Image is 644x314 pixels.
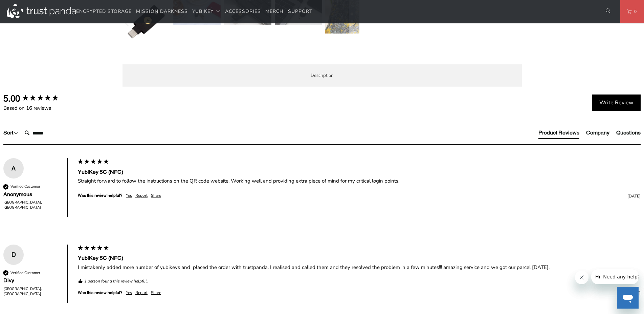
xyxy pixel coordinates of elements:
[135,193,148,198] div: Report
[3,92,74,105] div: Overall product rating out of 5: 5.00
[3,250,24,260] div: D
[78,193,123,198] div: Was this review helpful?
[288,4,312,20] a: Support
[616,129,641,137] div: Questions
[586,129,609,137] div: Company
[3,129,19,137] div: Sort
[22,126,22,126] label: Search:
[10,184,40,189] div: Verified Customer
[3,277,61,284] div: Divy
[135,290,148,296] div: Report
[78,290,123,296] div: Was this review helpful?
[123,64,522,87] label: Description
[76,4,132,20] a: Encrypted Storage
[538,129,641,143] div: Reviews Tabs
[3,191,61,198] div: Anonymous
[288,8,312,15] span: Support
[617,287,639,309] iframe: Button to launch messaging window
[151,193,161,198] div: Share
[164,193,641,199] div: [DATE]
[3,92,20,105] div: 5.00
[78,177,641,185] div: Straight forward to follow the instructions on the QR code website. Working well and providing ex...
[126,290,132,296] div: Yes
[4,5,49,10] span: Hi. Need any help?
[10,270,40,275] div: Verified Customer
[3,163,24,173] div: A
[22,94,59,103] div: 5.00 star rating
[225,8,261,15] span: Accessories
[631,8,637,15] span: 0
[77,245,109,253] div: 5 star rating
[592,95,641,111] div: Write Review
[84,278,148,284] em: 1 person found this review helpful.
[22,126,76,140] input: Search
[126,193,132,198] div: Yes
[151,290,161,296] div: Share
[164,290,641,296] div: [DATE]
[136,4,188,20] a: Mission Darkness
[3,200,61,210] div: [GEOGRAPHIC_DATA], [GEOGRAPHIC_DATA]
[3,105,74,112] div: Based on 16 reviews
[76,4,312,20] nav: Translation missing: en.navigation.header.main_nav
[591,269,639,284] iframe: Message from company
[3,286,61,297] div: [GEOGRAPHIC_DATA], [GEOGRAPHIC_DATA]
[136,8,188,15] span: Mission Darkness
[265,4,284,20] a: Merch
[7,4,76,18] img: Trust Panda Australia
[192,4,221,20] summary: YubiKey
[78,264,641,271] div: I mistakenly added more number of yubikeys and placed the order with trustpanda. I realised and c...
[192,8,214,15] span: YubiKey
[575,271,589,284] iframe: Close message
[77,158,109,166] div: 5 star rating
[78,168,641,176] div: YubiKey 5C (NFC)
[225,4,261,20] a: Accessories
[78,254,641,262] div: YubiKey 5C (NFC)
[538,129,579,137] div: Product Reviews
[76,8,132,15] span: Encrypted Storage
[265,8,284,15] span: Merch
